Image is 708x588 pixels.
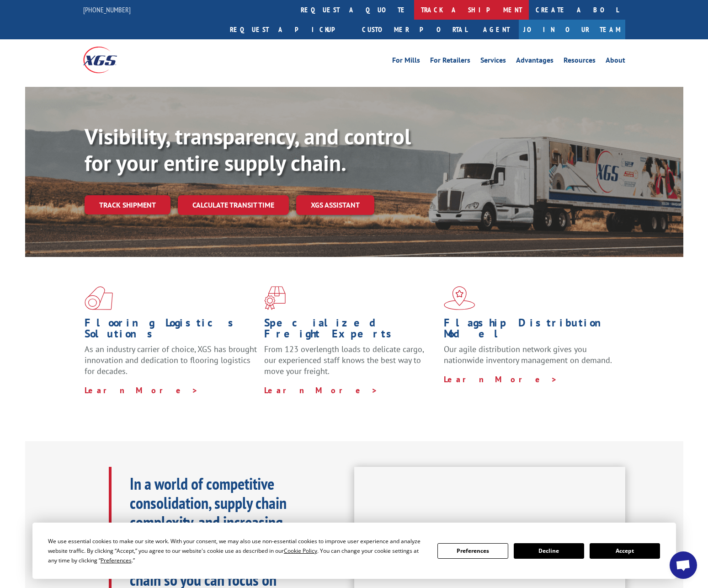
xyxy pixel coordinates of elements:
a: XGS ASSISTANT [296,195,374,215]
button: Decline [514,543,584,559]
p: From 123 overlength loads to delicate cargo, our experienced staff knows the best way to move you... [264,344,437,385]
a: Services [480,57,506,67]
span: Our agile distribution network gives you nationwide inventory management on demand. [444,344,612,365]
button: Preferences [437,543,508,559]
a: Calculate transit time [178,195,289,215]
img: xgs-icon-focused-on-flooring-red [264,286,286,310]
a: For Mills [392,57,420,67]
img: xgs-icon-total-supply-chain-intelligence-red [85,286,113,310]
span: Cookie Policy [284,547,317,555]
a: Agent [474,20,519,39]
a: For Retailers [430,57,470,67]
div: Cookie Consent Prompt [32,523,676,579]
h1: Specialized Freight Experts [264,317,437,344]
a: Learn More > [444,374,558,385]
a: Join Our Team [519,20,625,39]
b: Visibility, transparency, and control for your entire supply chain. [85,122,411,177]
h1: Flooring Logistics Solutions [85,317,257,344]
span: Preferences [101,556,132,564]
a: Request a pickup [223,20,355,39]
div: Open chat [670,551,697,579]
a: About [606,57,625,67]
a: [PHONE_NUMBER] [83,5,131,14]
img: xgs-icon-flagship-distribution-model-red [444,286,475,310]
a: Track shipment [85,195,170,214]
a: Advantages [516,57,554,67]
a: Resources [564,57,596,67]
a: Learn More > [85,385,198,396]
button: Accept [590,543,660,559]
span: As an industry carrier of choice, XGS has brought innovation and dedication to flooring logistics... [85,344,257,376]
h1: Flagship Distribution Model [444,317,617,344]
a: Customer Portal [355,20,474,39]
div: We use essential cookies to make our site work. With your consent, we may also use non-essential ... [48,536,426,565]
a: Learn More > [264,385,378,396]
